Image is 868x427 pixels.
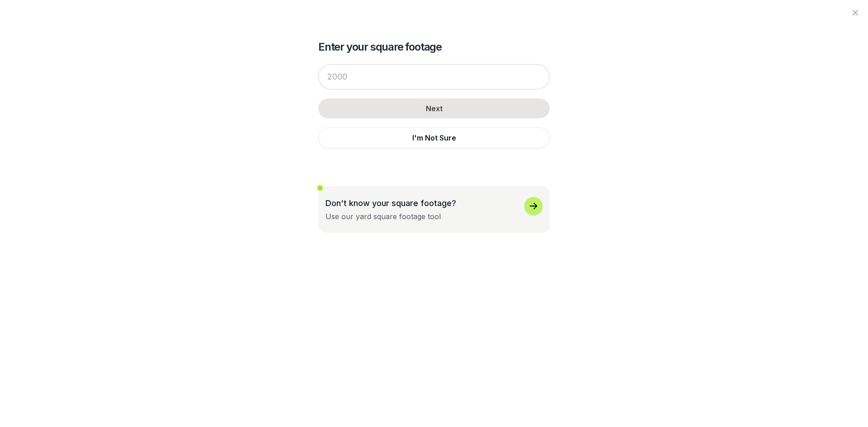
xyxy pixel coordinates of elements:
[325,211,441,222] div: Use our yard square footage tool
[318,186,550,233] button: Don't know your square footage?Use our yard square footage tool
[325,197,456,209] p: Don't know your square footage?
[318,127,550,148] button: I'm Not Sure
[318,99,550,118] button: Next
[318,40,550,54] h2: Enter your square footage
[318,64,550,89] input: 2000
